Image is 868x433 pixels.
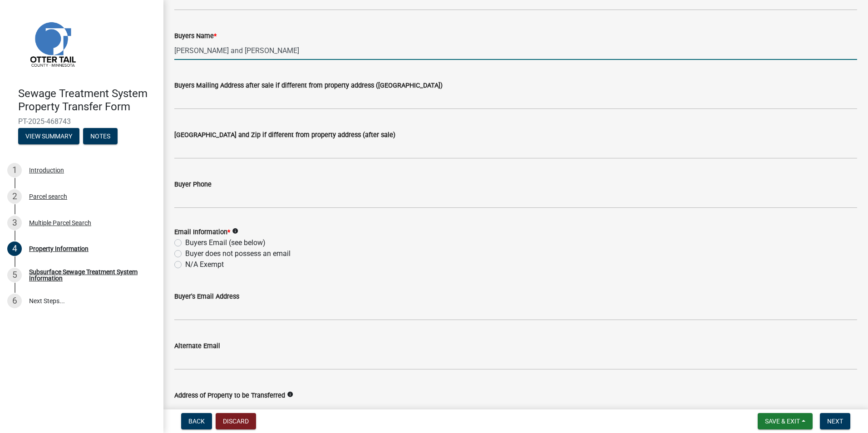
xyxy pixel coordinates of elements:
wm-modal-confirm: Notes [83,133,118,140]
h4: Sewage Treatment System Property Transfer Form [18,87,156,113]
span: Next [827,418,843,425]
div: Parcel search [29,193,67,200]
label: Address of Property to be Transferred [174,393,285,399]
label: Buyers Mailing Address after sale if different from property address ([GEOGRAPHIC_DATA]) [174,83,443,89]
button: View Summary [18,128,79,144]
button: Back [181,413,212,429]
div: 4 [7,241,22,256]
i: info [232,228,238,234]
span: Back [188,418,205,425]
div: 3 [7,216,22,230]
wm-modal-confirm: Summary [18,133,79,140]
label: [GEOGRAPHIC_DATA] and Zip if different from property address (after sale) [174,132,395,138]
div: Property Information [29,246,89,252]
label: Buyer's Email Address [174,294,239,300]
span: Save & Exit [765,418,800,425]
i: info [287,391,293,398]
div: Introduction [29,167,64,173]
div: Subsurface Sewage Treatment System Information [29,269,149,281]
label: Buyer Phone [174,182,212,188]
span: PT-2025-468743 [18,117,145,126]
label: N/A Exempt [185,259,224,270]
button: Next [820,413,850,429]
label: Buyers Name [174,33,217,39]
div: Multiple Parcel Search [29,220,91,226]
button: Notes [83,128,118,144]
label: Email Information [174,229,230,236]
img: Otter Tail County, Minnesota [18,10,86,78]
div: 1 [7,163,22,177]
label: Buyers Email (see below) [185,237,266,248]
button: Discard [216,413,256,429]
div: 2 [7,189,22,204]
label: Buyer does not possess an email [185,248,291,259]
button: Save & Exit [758,413,813,429]
div: 6 [7,294,22,308]
label: Alternate Email [174,343,220,349]
div: 5 [7,268,22,282]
